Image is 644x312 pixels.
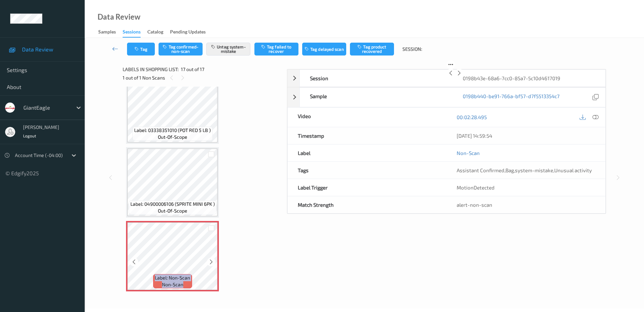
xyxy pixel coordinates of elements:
div: Samples [98,28,116,37]
button: Tag confirmed-non-scan [159,43,203,55]
div: Sessions [123,28,141,38]
span: Label: 03338351010 (POT RED 5 LB ) [134,127,211,134]
a: 0198b440-be91-766a-bf57-d7f5513354c7 [463,93,560,102]
div: Label [288,144,446,161]
div: Match Strength [288,196,446,213]
div: 1 out of 1 Non Scans [123,73,282,82]
button: Tag failed to recover [254,43,298,55]
span: out-of-scope [158,207,187,214]
div: alert-non-scan [457,201,595,208]
span: out-of-scope [158,134,187,140]
div: [DATE] 14:59:54 [457,132,595,139]
div: Catalog [147,28,163,37]
div: Session [300,70,453,87]
div: Pending Updates [170,28,206,37]
button: Tag [127,43,155,55]
div: 0198b43e-68a6-7cc0-85a7-5c10d4617019 [453,70,605,87]
a: Non-Scan [457,150,480,156]
span: Bag [505,167,514,173]
div: Session0198b43e-68a6-7cc0-85a7-5c10d4617019 [287,69,606,87]
div: Sample [300,88,453,107]
span: non-scan [162,281,183,288]
button: Tag delayed scan [302,43,346,55]
button: Untag system-mistake [206,43,250,55]
a: Pending Updates [170,27,212,37]
div: Video [288,108,446,127]
div: Label Trigger [288,179,446,196]
span: Label: 04900006106 (SPRITE MINI 6PK ) [130,201,215,207]
div: Data Review [98,14,140,20]
span: Label: Non-Scan [155,274,190,281]
span: Session: [402,46,422,52]
button: Tag product recovered [350,43,394,55]
span: 17 out of 17 [181,66,204,73]
a: 00:02:28.495 [457,114,487,120]
a: Sessions [123,27,147,38]
span: Labels in shopping list: [123,66,179,73]
div: Timestamp [288,127,446,144]
span: Unusual activity [554,167,592,173]
a: Catalog [147,27,170,37]
a: Samples [98,27,123,37]
span: system-mistake [515,167,553,173]
span: Assistant Confirmed [457,167,504,173]
div: MotionDetected [446,179,605,196]
span: , , , [457,167,592,173]
div: Tags [288,162,446,179]
div: Sample0198b440-be91-766a-bf57-d7f5513354c7 [287,87,606,107]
